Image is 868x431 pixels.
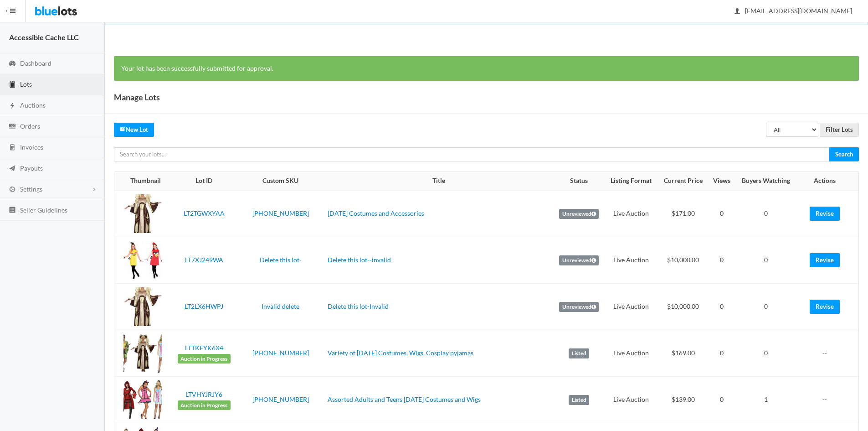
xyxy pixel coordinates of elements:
td: 0 [735,330,796,377]
span: Auctions [20,101,46,109]
td: $171.00 [658,190,709,237]
input: Search [829,147,859,161]
td: 0 [735,284,796,330]
td: Live Auction [605,377,657,423]
th: Status [553,172,605,190]
label: Listed [569,395,589,405]
th: Custom SKU [237,172,324,190]
ion-icon: flash [8,102,17,110]
span: Auction in Progress [178,354,231,364]
a: [PHONE_NUMBER] [252,395,309,403]
a: LTVHYJRJY6 [185,390,222,398]
td: 0 [708,377,735,423]
th: Listing Format [605,172,657,190]
a: Variety of [DATE] Costumes, Wigs, Cosplay pyjamas [328,349,473,357]
th: Lot ID [171,172,237,190]
strong: Accessible Cache LLC [9,33,79,42]
td: 1 [735,377,796,423]
label: Unreviewed [559,302,599,312]
a: Revise [810,207,840,221]
p: Your lot has been successfully submitted for approval. [121,63,852,74]
input: Filter Lots [820,123,859,137]
a: Delete this lot-Invalid [328,302,389,310]
a: LT7XJ249WA [185,256,223,264]
label: Listed [569,348,589,358]
h1: Manage Lots [114,90,160,104]
span: [EMAIL_ADDRESS][DOMAIN_NAME] [735,7,852,15]
label: Unreviewed [559,255,599,265]
a: Revise [810,300,840,314]
ion-icon: cash [8,123,17,131]
span: Seller Guidelines [20,206,67,214]
th: Views [708,172,735,190]
td: 0 [735,190,796,237]
a: Invalid delete [262,302,299,310]
span: Auction in Progress [178,400,231,410]
a: [PHONE_NUMBER] [252,209,309,217]
td: Live Auction [605,190,657,237]
ion-icon: speedometer [8,60,17,68]
th: Current Price [658,172,709,190]
span: Invoices [20,143,43,151]
ion-icon: list box [8,206,17,215]
a: [PHONE_NUMBER] [252,349,309,357]
td: -- [796,377,858,423]
td: 0 [708,237,735,284]
a: LT2TGWXYAA [184,209,225,217]
a: Revise [810,253,840,267]
td: 0 [708,330,735,377]
td: Live Auction [605,330,657,377]
a: [DATE] Costumes and Accessories [328,209,424,217]
input: Search your lots... [114,147,830,161]
td: 0 [708,190,735,237]
td: -- [796,330,858,377]
a: createNew Lot [114,123,154,137]
td: 0 [708,284,735,330]
th: Actions [796,172,858,190]
a: LT2LX6HWPJ [185,302,223,310]
span: Orders [20,122,40,130]
td: $169.00 [658,330,709,377]
th: Thumbnail [114,172,171,190]
span: Payouts [20,164,43,172]
td: Live Auction [605,284,657,330]
ion-icon: calculator [8,144,17,152]
label: Unreviewed [559,209,599,219]
ion-icon: person [733,7,742,16]
td: $10,000.00 [658,237,709,284]
td: 0 [735,237,796,284]
ion-icon: create [120,126,126,132]
ion-icon: paper plane [8,165,17,173]
span: Settings [20,185,42,193]
th: Buyers Watching [735,172,796,190]
th: Title [324,172,553,190]
ion-icon: cog [8,186,17,194]
ion-icon: clipboard [8,81,17,89]
td: Live Auction [605,237,657,284]
a: LTTKFYK6X4 [185,344,223,352]
a: Delete this lot- [260,256,302,264]
a: Assorted Adults and Teens [DATE] Costumes and Wigs [328,395,481,403]
td: $10,000.00 [658,284,709,330]
span: Dashboard [20,59,51,67]
span: Lots [20,80,32,88]
a: Delete this lot--invalid [328,256,391,264]
td: $139.00 [658,377,709,423]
